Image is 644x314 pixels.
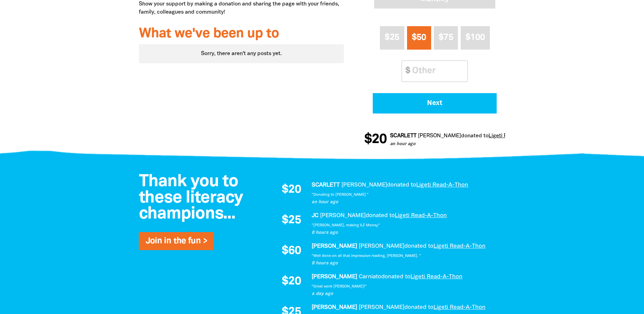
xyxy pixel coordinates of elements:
p: an hour ago [383,141,530,148]
em: SCARLETT [312,182,340,188]
em: [PERSON_NAME] [359,305,404,310]
span: $20 [282,184,301,196]
em: [PERSON_NAME] [411,134,454,138]
input: Other [407,61,467,82]
a: Ligeti Read-A-Thon [434,305,485,310]
span: $50 [412,34,426,41]
em: "Well done on all that impressive reading, [PERSON_NAME]. " [312,254,421,258]
em: [PERSON_NAME] [312,305,357,310]
em: JC [312,213,318,218]
span: donated to [381,274,410,279]
span: donated to [404,305,434,310]
em: "Great work [PERSON_NAME]!" [312,285,367,288]
h3: What we've been up to [139,27,344,41]
span: donated to [366,213,395,218]
em: "[PERSON_NAME], making ILF Money" [312,224,380,227]
button: $100 [461,26,490,50]
span: $20 [357,133,380,146]
span: donated to [404,244,434,249]
span: $20 [282,276,301,287]
a: Ligeti Read-A-Thon [395,213,447,218]
em: Carniato [359,274,381,279]
p: an hour ago [312,199,498,206]
button: $75 [434,26,458,50]
em: [PERSON_NAME] [320,213,366,218]
p: 8 hours ago [312,260,498,267]
em: [PERSON_NAME] [342,182,387,188]
div: Paginated content [139,44,344,63]
span: $60 [282,245,301,257]
a: Ligeti Read-A-Thon [416,182,468,188]
span: $100 [465,34,485,41]
button: Pay with Credit Card [373,93,497,114]
em: [PERSON_NAME] [312,244,357,249]
em: [PERSON_NAME] [359,244,404,249]
span: Thank you to these literacy champions... [139,174,243,222]
span: $25 [385,34,399,41]
a: Ligeti Read-A-Thon [410,274,462,279]
span: $75 [439,34,453,41]
a: Ligeti Read-A-Thon [482,134,530,138]
div: Donation stream [364,129,505,151]
em: [PERSON_NAME] [312,274,357,279]
span: $ [402,61,410,82]
div: Sorry, there aren't any posts yet. [139,44,344,63]
em: SCARLETT [383,134,410,138]
span: donated to [387,182,416,188]
p: a day ago [312,291,498,297]
p: 8 hours ago [312,229,498,236]
button: $50 [407,26,431,50]
a: Ligeti Read-A-Thon [434,244,485,249]
span: donated to [454,134,482,138]
span: $25 [282,215,301,226]
button: $25 [380,26,404,50]
span: Next [382,100,487,107]
em: "Donating to [PERSON_NAME] " [312,193,369,196]
a: Join in the fun > [146,237,207,245]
